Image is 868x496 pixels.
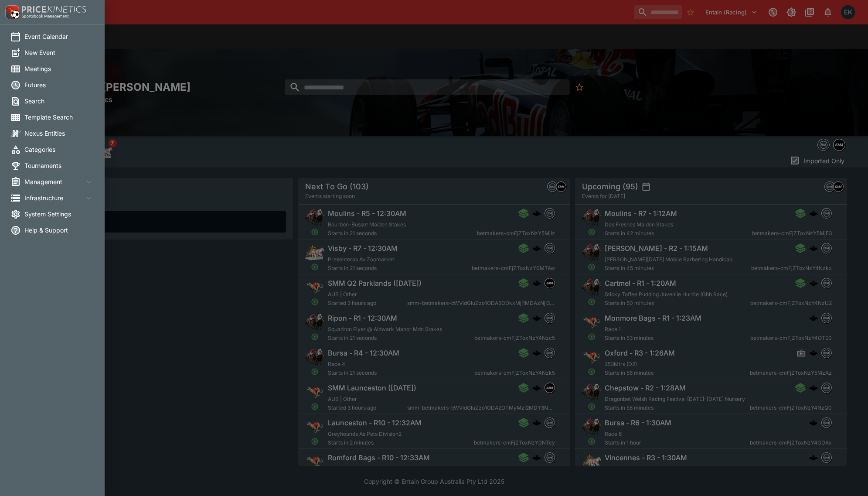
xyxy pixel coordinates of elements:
[24,209,94,219] span: System Settings
[24,96,94,106] span: Search
[24,226,94,235] span: Help & Support
[24,129,94,138] span: Nexus Entities
[24,177,84,186] span: Management
[24,80,94,89] span: Futures
[24,145,94,154] span: Categories
[22,14,69,18] img: Sportsbook Management
[24,193,84,202] span: Infrastructure
[24,32,94,41] span: Event Calendar
[24,64,94,73] span: Meetings
[24,48,94,57] span: New Event
[24,113,94,122] span: Template Search
[3,3,20,21] img: PriceKinetics Logo
[24,161,94,170] span: Tournaments
[22,6,86,13] img: PriceKinetics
